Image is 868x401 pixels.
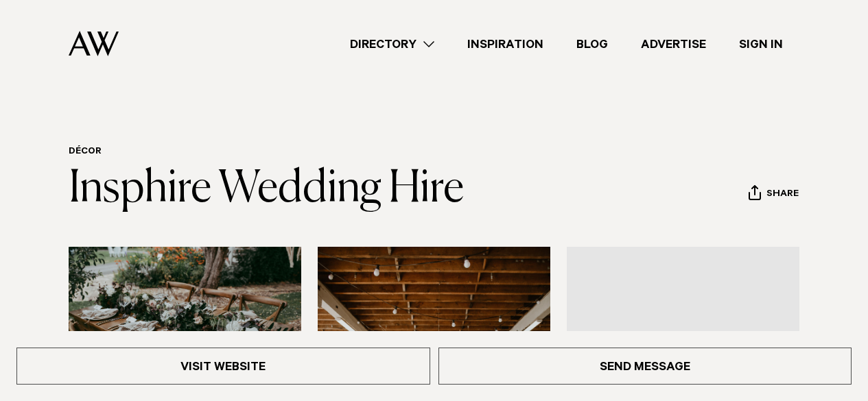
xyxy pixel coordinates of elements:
[560,35,624,53] a: Blog
[438,348,852,385] a: Send Message
[748,184,799,205] button: Share
[69,167,464,211] a: Insphire Wedding Hire
[333,35,451,53] a: Directory
[69,147,102,158] a: Décor
[451,35,560,53] a: Inspiration
[624,35,723,53] a: Advertise
[69,31,119,56] img: Auckland Weddings Logo
[16,348,430,385] a: Visit Website
[723,35,799,53] a: Sign In
[766,189,799,202] span: Share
